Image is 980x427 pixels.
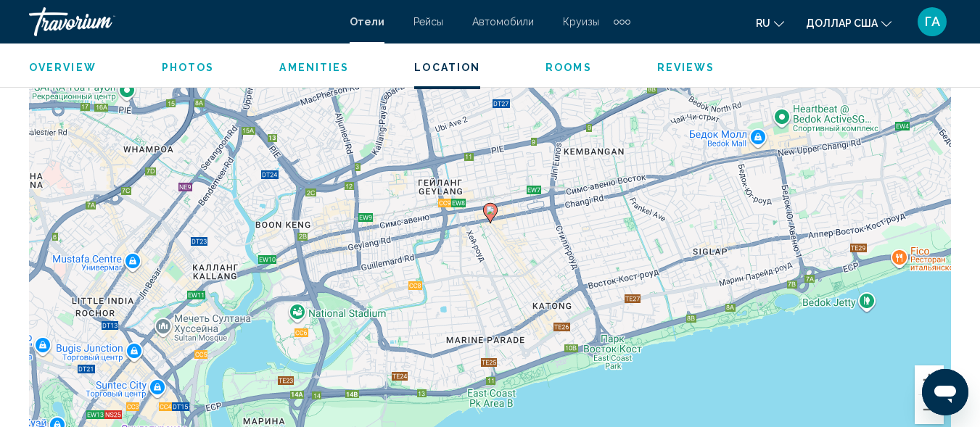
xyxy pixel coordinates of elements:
a: Рейсы [413,16,443,28]
span: Photos [162,62,215,73]
button: Увеличить [915,365,944,394]
span: Overview [29,62,96,73]
button: Overview [29,61,96,74]
button: Rooms [545,61,592,74]
button: Дополнительные элементы навигации [614,10,630,33]
a: Отели [350,16,384,28]
button: Изменить язык [756,12,784,33]
font: ru [756,17,770,29]
button: Location [414,61,480,74]
span: Rooms [545,62,592,73]
iframe: Кнопка запуска окна обмена сообщениями [922,369,968,415]
a: Круизы [563,16,599,28]
font: доллар США [806,17,878,29]
span: Location [414,62,480,73]
a: Травориум [29,7,335,36]
font: ГА [925,14,940,29]
button: Photos [162,61,215,74]
span: Amenities [279,62,349,73]
button: Уменьшить [915,395,944,424]
button: Amenities [279,61,349,74]
button: Reviews [657,61,715,74]
button: Изменить валюту [806,12,892,33]
span: Reviews [657,62,715,73]
button: Меню пользователя [913,7,951,37]
a: Автомобили [472,16,534,28]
